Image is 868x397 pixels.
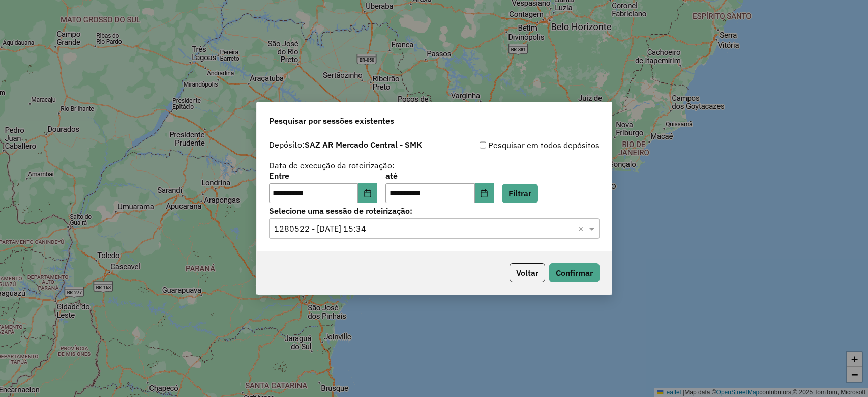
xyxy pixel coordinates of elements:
[269,138,422,151] label: Depósito:
[269,159,395,172] label: Data de execução da roteirização:
[475,183,494,204] button: Choose Date
[385,169,494,182] label: até
[269,205,600,217] label: Selecione uma sessão de roteirização:
[434,139,600,151] div: Pesquisar em todos depósitos
[358,183,377,204] button: Choose Date
[305,139,422,150] strong: SAZ AR Mercado Central - SMK
[269,169,377,182] label: Entre
[549,263,600,282] button: Confirmar
[269,115,394,127] span: Pesquisar por sessões existentes
[510,263,545,282] button: Voltar
[578,222,587,235] span: Clear all
[502,184,538,203] button: Filtrar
